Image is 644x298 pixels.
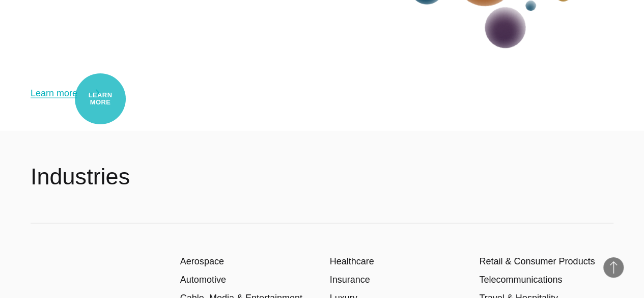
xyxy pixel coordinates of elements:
h2: Industries [31,161,130,192]
a: Telecommunications [479,275,562,285]
a: Learn more [31,86,100,100]
a: Retail & Consumer Products [479,256,595,266]
a: Automotive [180,275,226,285]
a: Insurance [330,275,370,285]
a: Aerospace [180,256,224,266]
button: Back to Top [603,257,624,278]
a: Healthcare [330,256,374,266]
